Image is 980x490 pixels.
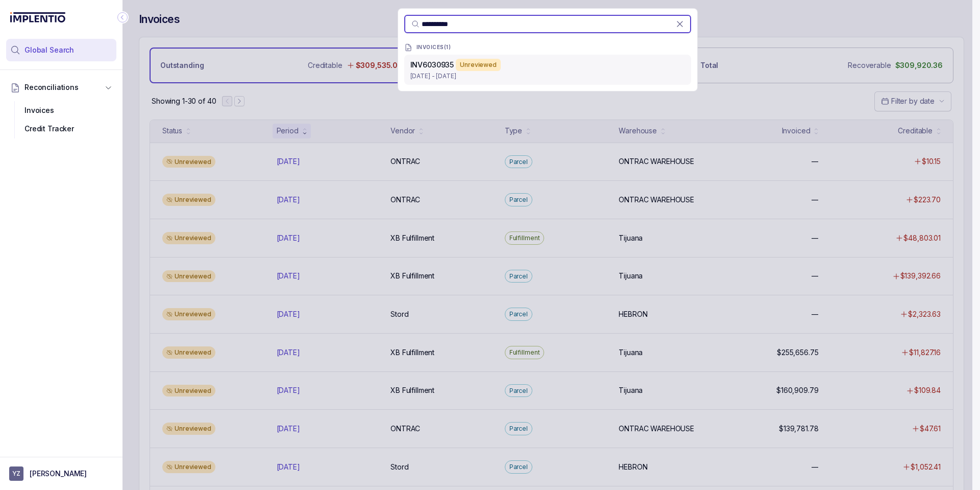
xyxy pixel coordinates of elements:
[24,82,79,92] span: Reconciliations
[24,45,74,55] span: Global Search
[14,120,108,138] div: Credit Tracker
[9,466,23,481] span: User initials
[14,101,108,120] div: Invoices
[456,59,501,71] div: Unreviewed
[410,71,685,81] p: [DATE] - [DATE]
[116,11,129,24] div: Collapse Icon
[416,44,451,51] p: INVOICES ( 1 )
[6,76,116,99] button: Reconciliations
[6,99,116,141] div: Reconciliations
[30,469,87,479] p: [PERSON_NAME]
[9,466,113,481] button: User initials[PERSON_NAME]
[410,60,454,69] span: INV6030935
